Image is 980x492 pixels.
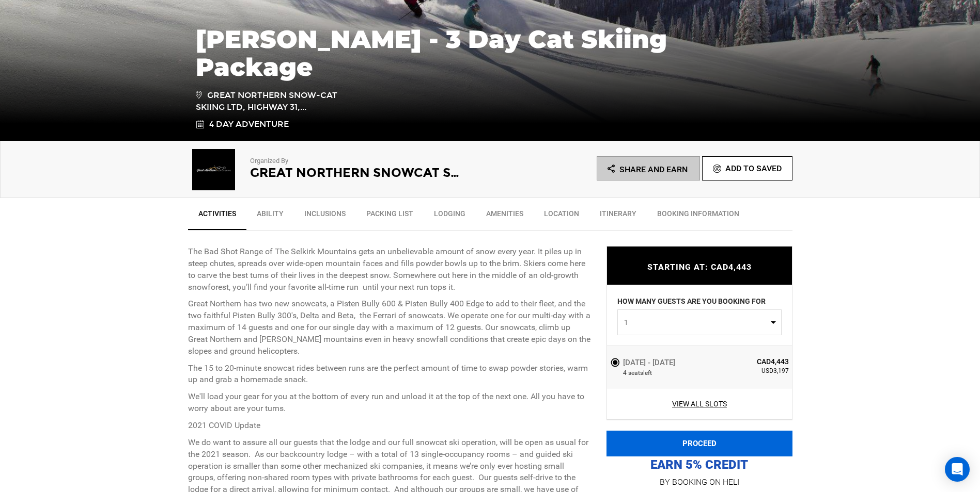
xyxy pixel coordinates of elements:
[250,166,462,179] h2: Great Northern Snowcat Skiing
[945,457,970,482] div: Open Intercom Messenger
[246,203,294,229] a: Ability
[725,163,782,173] span: Add To Saved
[424,203,476,229] a: Lodging
[196,25,785,81] h1: [PERSON_NAME] - 3 Day Cat Skiing Package
[188,246,591,293] p: The Bad Shot Range of The Selkirk Mountains gets an unbelievable amount of snow every year. It pi...
[647,203,750,229] a: BOOKING INFORMATION
[606,431,792,456] button: PROCEED
[188,298,591,357] p: Great Northern has two new snowcats, a Pisten Bully 600 & Pisten Bully 400 Edge to add to their f...
[610,356,678,369] label: [DATE] - [DATE]
[640,369,643,378] span: s
[606,475,792,489] p: BY BOOKING ON HELI
[188,363,591,386] p: The 15 to 20-minute snowcat rides between runs are the perfect amount of time to swap powder stor...
[623,369,627,378] span: 4
[624,317,768,327] span: 1
[188,203,246,230] a: Activities
[628,369,652,378] span: seat left
[476,203,534,229] a: Amenities
[188,420,591,432] p: 2021 COVID Update
[714,356,789,367] span: CAD4,443
[188,149,240,190] img: img_a2a17cf986ef4f75a475a8d8dd1ca788.png
[714,367,789,375] span: USD3,197
[589,203,647,229] a: Itinerary
[534,203,589,229] a: Location
[617,296,766,309] label: HOW MANY GUESTS ARE YOU BOOKING FOR
[647,262,752,272] span: STARTING AT: CAD4,443
[188,391,591,415] p: We'll load your gear for you at the bottom of every run and unload it at the top of the next one....
[250,156,462,166] p: Organized By
[196,89,343,113] span: Great Northern Snow-Cat Skiing Ltd, Highway 31,...
[356,203,424,229] a: Packing List
[617,309,782,335] button: 1
[610,399,789,409] a: View All Slots
[294,203,356,229] a: Inclusions
[209,119,289,130] span: 4 Day Adventure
